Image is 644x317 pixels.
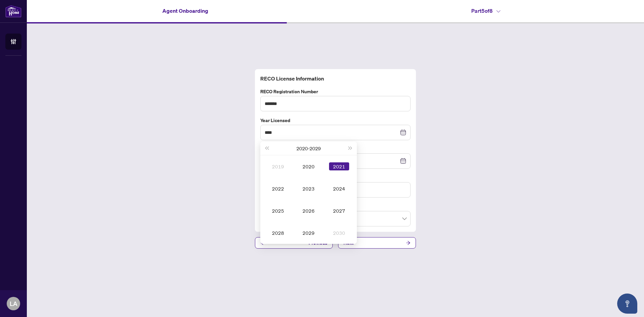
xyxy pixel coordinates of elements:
[268,207,288,215] div: 2025
[260,74,411,83] h4: RECO License Information
[329,184,349,193] div: 2024
[263,155,293,177] td: 2019
[260,88,411,95] label: RECO Registration Number
[263,142,270,155] button: Last year (Control + left)
[268,162,288,170] div: 2019
[329,207,349,215] div: 2027
[406,241,411,245] span: arrow-right
[299,184,319,193] div: 2023
[260,241,265,245] span: arrow-left
[324,155,354,177] td: 2021
[297,142,321,155] button: Choose a decade
[10,299,17,308] span: LA
[293,177,324,200] td: 2023
[293,200,324,222] td: 2026
[324,200,354,222] td: 2027
[324,177,354,200] td: 2024
[268,229,288,237] div: 2028
[338,237,416,249] button: Next
[329,162,349,170] div: 2021
[471,7,500,15] h4: Part 5 of 8
[263,222,293,244] td: 2028
[293,155,324,177] td: 2020
[255,237,333,249] button: Previous
[162,7,208,15] h4: Agent Onboarding
[347,142,354,155] button: Next year (Control + right)
[260,117,411,124] label: Year Licensed
[617,294,637,314] button: Open asap
[324,222,354,244] td: 2030
[263,177,293,200] td: 2022
[299,162,319,170] div: 2020
[299,207,319,215] div: 2026
[268,184,288,193] div: 2022
[329,229,349,237] div: 2030
[263,200,293,222] td: 2025
[299,229,319,237] div: 2029
[5,5,21,17] img: logo
[293,222,324,244] td: 2029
